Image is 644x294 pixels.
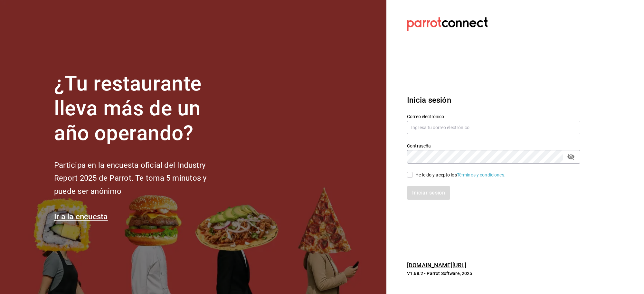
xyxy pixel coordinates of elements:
[407,121,580,134] input: Ingresa tu correo electrónico
[407,114,580,119] label: Correo electrónico
[407,144,580,148] label: Contraseña
[565,151,576,162] button: passwordField
[415,172,506,178] div: He leído y acepto los
[407,94,580,106] h3: Inicia sesión
[54,212,108,221] a: Ir a la encuesta
[407,262,466,269] a: [DOMAIN_NAME][URL]
[407,270,580,277] p: V1.68.2 - Parrot Software, 2025.
[54,159,228,198] h2: Participa en la encuesta oficial del Industry Report 2025 de Parrot. Te toma 5 minutos y puede se...
[54,71,228,146] h1: ¿Tu restaurante lleva más de un año operando?
[457,172,506,177] a: Términos y condiciones.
